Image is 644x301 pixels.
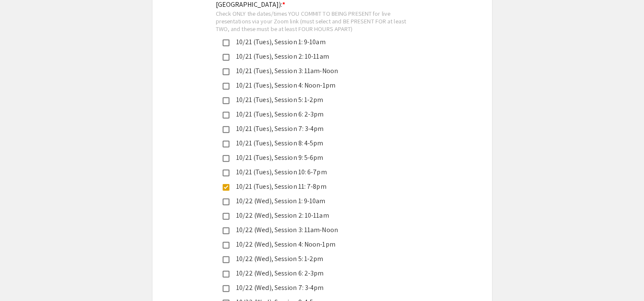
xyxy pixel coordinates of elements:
div: 10/21 (Tues), Session 7: 3-4pm [229,124,408,134]
div: 10/21 (Tues), Session 4: Noon-1pm [229,80,408,91]
div: 10/21 (Tues), Session 3: 11am-Noon [229,66,408,76]
div: 10/22 (Wed), Session 6: 2-3pm [229,268,408,278]
iframe: Chat [6,263,36,295]
div: 10/21 (Tues), Session 9: 5-6pm [229,153,408,163]
div: 10/21 (Tues), Session 2: 10-11am [229,51,408,62]
div: 10/22 (Wed), Session 5: 1-2pm [229,254,408,264]
div: 10/21 (Tues), Session 10: 6-7pm [229,167,408,177]
div: 10/21 (Tues), Session 6: 2-3pm [229,109,408,119]
div: Check ONLY the dates/times YOU COMMIT TO BEING PRESENT for live presentations via your Zoom link ... [216,10,415,32]
div: 10/21 (Tues), Session 8: 4-5pm [229,138,408,148]
div: 10/21 (Tues), Session 1: 9-10am [229,37,408,47]
div: 10/21 (Tues), Session 5: 1-2pm [229,95,408,105]
div: 10/21 (Tues), Session 11: 7-8pm [229,182,408,192]
div: 10/22 (Wed), Session 1: 9-10am [229,196,408,206]
div: 10/22 (Wed), Session 2: 10-11am [229,210,408,221]
div: 10/22 (Wed), Session 4: Noon-1pm [229,239,408,250]
div: 10/22 (Wed), Session 7: 3-4pm [229,283,408,293]
div: 10/22 (Wed), Session 3: 11am-Noon [229,225,408,235]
